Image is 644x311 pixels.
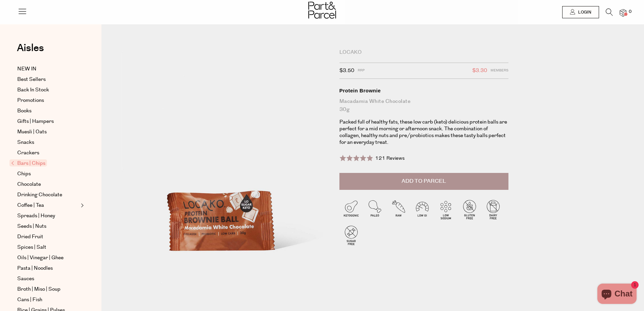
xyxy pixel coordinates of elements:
[402,177,446,185] span: Add to Parcel
[17,243,79,251] a: Spices | Salt
[339,66,354,75] span: $3.50
[339,87,508,94] div: Protein Brownie
[339,49,508,56] div: Locako
[17,243,46,251] span: Spices | Salt
[339,173,508,190] button: Add to Parcel
[481,198,505,221] img: P_P-ICONS-Live_Bec_V11_Dairy_Free.svg
[620,9,626,16] a: 0
[17,233,43,241] span: Dried Fruit
[17,107,31,115] span: Books
[410,198,434,221] img: P_P-ICONS-Live_Bec_V11_Low_Gi.svg
[358,66,365,75] span: RRP
[17,117,54,126] span: Gifts | Hampers
[17,170,79,178] a: Chips
[17,180,79,188] a: Chocolate
[434,198,458,221] img: P_P-ICONS-Live_Bec_V11_Low_Sodium.svg
[17,285,79,293] a: Broth | Miso | Soup
[17,96,44,105] span: Promotions
[363,198,387,221] img: P_P-ICONS-Live_Bec_V11_Paleo.svg
[17,212,55,220] span: Spreads | Honey
[17,275,34,283] span: Sauces
[17,296,42,304] span: Cans | Fish
[375,155,405,162] span: 121 Reviews
[17,75,79,84] a: Best Sellers
[17,138,79,147] a: Snacks
[17,138,34,147] span: Snacks
[627,9,633,15] span: 0
[122,51,329,297] img: Protein Brownie
[17,86,79,94] a: Back In Stock
[458,198,481,221] img: P_P-ICONS-Live_Bec_V11_Gluten_Free.svg
[17,128,47,136] span: Muesli | Oats
[17,75,46,84] span: Best Sellers
[562,6,599,18] a: Login
[339,97,508,114] div: Macadamia White Chocolate 30g
[472,66,487,75] span: $3.30
[17,233,79,241] a: Dried Fruit
[17,65,37,73] span: NEW IN
[17,107,79,115] a: Books
[17,41,44,55] span: Aisles
[576,9,591,15] span: Login
[17,264,79,272] a: Pasta | Noodles
[17,117,79,126] a: Gifts | Hampers
[308,2,336,19] img: Part&Parcel
[339,223,363,247] img: P_P-ICONS-Live_Bec_V11_Sugar_Free.svg
[17,191,79,199] a: Drinking Chocolate
[17,254,64,262] span: Oils | Vinegar | Ghee
[387,198,410,221] img: P_P-ICONS-Live_Bec_V11_Raw.svg
[17,222,79,230] a: Seeds | Nuts
[17,201,79,209] a: Coffee | Tea
[595,284,639,306] inbox-online-store-chat: Shopify online store chat
[17,96,79,105] a: Promotions
[17,128,79,136] a: Muesli | Oats
[79,201,84,209] button: Expand/Collapse Coffee | Tea
[11,159,79,168] a: Bars | Chips
[17,149,39,157] span: Crackers
[17,285,61,293] span: Broth | Miso | Soup
[17,191,62,199] span: Drinking Chocolate
[17,264,53,272] span: Pasta | Noodles
[17,43,44,60] a: Aisles
[17,222,46,230] span: Seeds | Nuts
[17,254,79,262] a: Oils | Vinegar | Ghee
[339,119,508,146] p: Packed full of healthy fats, these low carb (keto) delicious protein balls are perfect for a mid ...
[339,198,363,221] img: P_P-ICONS-Live_Bec_V11_Ketogenic.svg
[17,149,79,157] a: Crackers
[17,296,79,304] a: Cans | Fish
[17,65,79,73] a: NEW IN
[17,212,79,220] a: Spreads | Honey
[491,66,508,75] span: Members
[9,159,47,166] span: Bars | Chips
[17,275,79,283] a: Sauces
[17,170,31,178] span: Chips
[17,201,44,209] span: Coffee | Tea
[17,86,49,94] span: Back In Stock
[17,180,41,188] span: Chocolate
